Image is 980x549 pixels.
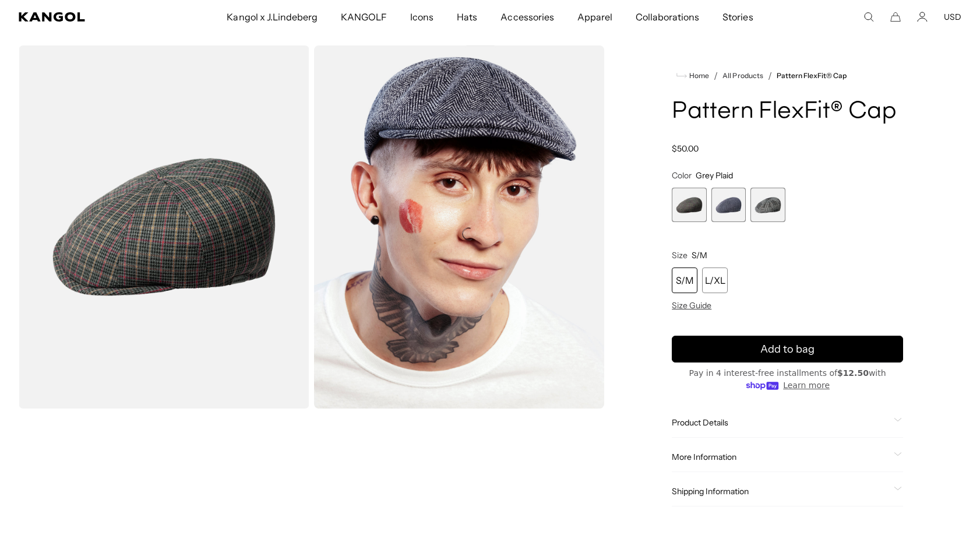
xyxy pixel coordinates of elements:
[672,452,889,462] span: More Information
[709,69,718,83] li: /
[750,188,785,222] label: Black Plaid
[702,268,728,293] div: L/XL
[19,12,150,22] a: Kangol
[672,336,903,363] button: Add to bag
[672,69,903,83] nav: breadcrumbs
[687,72,709,80] span: Home
[672,250,688,261] span: Size
[672,170,692,181] span: Color
[672,143,699,154] span: $50.00
[711,188,746,222] div: 2 of 3
[711,188,746,222] label: Marled Navy
[763,69,772,83] li: /
[672,188,706,222] label: Grey Plaid
[672,417,889,428] span: Product Details
[890,12,901,22] button: Cart
[314,45,605,409] img: marled-navy
[672,99,903,125] h1: Pattern FlexFit® Cap
[672,188,706,222] div: 1 of 3
[692,250,707,261] span: S/M
[19,45,309,409] img: color-grey-plaid
[760,342,815,357] span: Add to bag
[676,71,709,81] a: Home
[696,170,733,181] span: Grey Plaid
[750,188,785,222] div: 3 of 3
[672,268,697,293] div: S/M
[672,486,889,497] span: Shipping Information
[917,12,928,22] a: Account
[777,72,847,80] a: Pattern FlexFit® Cap
[944,12,961,22] button: USD
[19,45,604,409] product-gallery: Gallery Viewer
[722,72,763,80] a: All Products
[863,12,874,22] summary: Search here
[672,300,711,311] span: Size Guide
